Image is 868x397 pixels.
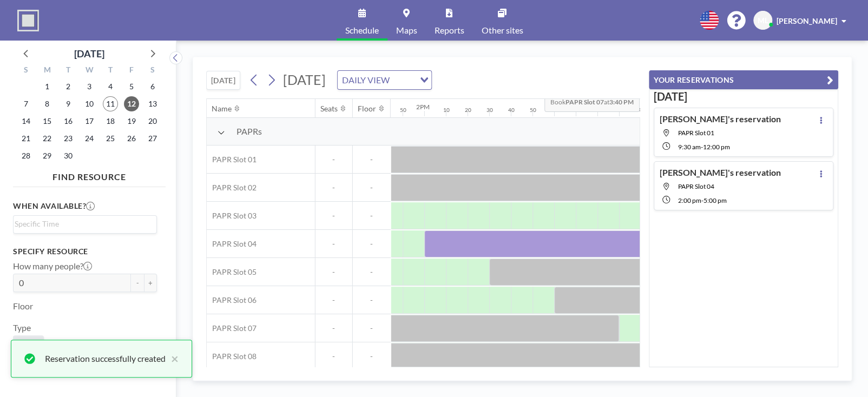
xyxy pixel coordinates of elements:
img: organization-logo [17,10,39,31]
span: Thursday, September 18, 2025 [103,114,118,129]
div: T [58,64,79,78]
span: 2:00 PM [678,196,701,204]
input: Search for option [393,73,413,87]
span: - [353,323,391,333]
div: 50 [400,107,406,114]
span: - [353,211,391,221]
span: Book at [544,90,640,112]
div: Name [212,104,232,114]
span: PAPR Slot 01 [207,155,257,164]
span: PAPR Slot 04 [207,239,257,249]
span: PAPR Slot 06 [207,295,257,305]
span: [DATE] [283,71,326,88]
span: - [353,155,391,164]
span: Thursday, September 25, 2025 [103,131,118,146]
b: PAPR Slot 07 [565,98,604,106]
div: [DATE] [74,46,104,61]
span: Wednesday, September 24, 2025 [82,131,97,146]
span: Wednesday, September 10, 2025 [82,96,97,111]
span: Reports [435,26,464,35]
label: Type [13,322,31,333]
span: - [315,352,352,361]
button: YOUR RESERVATIONS [649,70,838,89]
span: Tuesday, September 9, 2025 [61,96,76,111]
span: Thursday, September 11, 2025 [103,96,118,111]
h4: FIND RESOURCE [13,167,166,182]
h4: [PERSON_NAME]'s reservation [660,114,781,124]
span: PAPRs [236,126,262,137]
span: Friday, September 19, 2025 [124,114,139,129]
div: Seats [321,104,338,114]
button: - [131,274,144,292]
span: Tuesday, September 2, 2025 [61,79,76,94]
span: Sunday, September 21, 2025 [18,131,34,146]
span: Wednesday, September 17, 2025 [82,114,97,129]
span: ML [758,16,768,25]
button: close [166,352,179,365]
span: Wednesday, September 3, 2025 [82,79,97,94]
label: Floor [13,301,33,312]
span: Friday, September 12, 2025 [124,96,139,111]
span: Monday, September 1, 2025 [40,79,55,94]
b: 3:40 PM [609,98,634,106]
span: - [315,239,352,249]
label: How many people? [13,261,92,272]
span: Monday, September 15, 2025 [40,114,55,129]
span: Saturday, September 13, 2025 [145,96,160,111]
div: Search for option [338,71,431,89]
div: 20 [465,107,471,114]
span: - [701,143,703,151]
div: 50 [530,107,536,114]
span: - [353,183,391,193]
span: Sunday, September 14, 2025 [18,114,34,129]
div: 40 [508,107,515,114]
span: Saturday, September 6, 2025 [145,79,160,94]
button: + [144,274,157,292]
span: Monday, September 29, 2025 [40,148,55,163]
h3: Specify resource [13,247,157,256]
span: 12:00 PM [703,143,730,151]
span: - [353,239,391,249]
span: Tuesday, September 30, 2025 [61,148,76,163]
span: - [315,155,352,164]
span: 5:00 PM [703,196,727,204]
span: PAPR Slot 07 [207,323,257,333]
h3: [DATE] [654,90,833,103]
button: [DATE] [206,71,240,90]
span: 9:30 AM [678,143,701,151]
span: Maps [396,26,417,35]
span: - [701,196,703,204]
span: Schedule [345,26,379,35]
span: PAPR Slot 05 [207,267,257,277]
span: [PERSON_NAME] [777,16,837,25]
span: Sunday, September 28, 2025 [18,148,34,163]
div: S [142,64,163,78]
div: 30 [486,107,493,114]
span: Thursday, September 4, 2025 [103,79,118,94]
span: DAILY VIEW [340,73,392,87]
div: W [79,64,100,78]
span: - [315,323,352,333]
span: Saturday, September 20, 2025 [145,114,160,129]
span: - [353,295,391,305]
span: Monday, September 22, 2025 [40,131,55,146]
h4: [PERSON_NAME]'s reservation [660,167,781,178]
div: S [16,64,37,78]
span: PAPR Slot 08 [207,352,257,361]
span: - [315,211,352,221]
span: PAPR Slot 01 [678,129,714,137]
span: - [353,352,391,361]
span: Tuesday, September 23, 2025 [61,131,76,146]
span: PAPR Slot 03 [207,211,257,221]
span: Monday, September 8, 2025 [40,96,55,111]
span: Saturday, September 27, 2025 [145,131,160,146]
span: Sunday, September 7, 2025 [18,96,34,111]
span: PAPR Slot 04 [678,182,714,190]
div: 10 [443,107,450,114]
span: - [353,267,391,277]
span: PAPR Slot 02 [207,183,257,193]
div: T [100,64,121,78]
span: - [315,267,352,277]
span: Friday, September 5, 2025 [124,79,139,94]
span: Friday, September 26, 2025 [124,131,139,146]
